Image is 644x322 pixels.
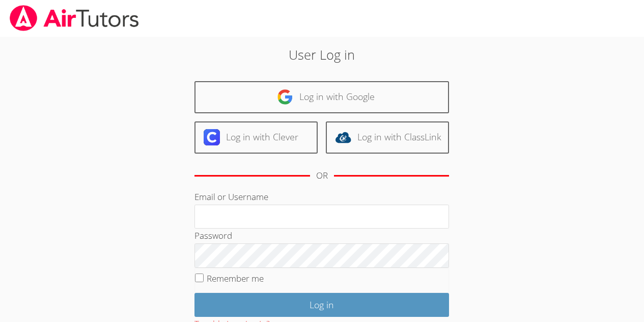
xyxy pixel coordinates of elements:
[207,273,264,284] label: Remember me
[326,121,449,154] a: Log in with ClassLink
[335,129,351,145] img: classlink-logo-d6bb404cc1216ec64c9a2012d9dc4662098be43eaf13dc465df04b49fa7ab582.svg
[194,230,232,241] label: Password
[194,81,449,113] a: Log in with Google
[204,129,220,145] img: clever-logo-6eab21bc6e7a338710f1a6ff85c0baf02591cd810cc4098c63d3a4b26e2feb20.svg
[316,168,328,183] div: OR
[148,45,496,64] h2: User Log in
[194,293,449,317] input: Log in
[277,89,293,105] img: google-logo-50288ca7cdecda66e5e0955fdab243c47b7ad437acaf1139b6f446037453330a.svg
[9,5,140,31] img: airtutors_banner-c4298cdbf04f3fff15de1276eac7730deb9818008684d7c2e4769d2f7ddbe033.png
[194,121,318,154] a: Log in with Clever
[194,191,268,203] label: Email or Username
